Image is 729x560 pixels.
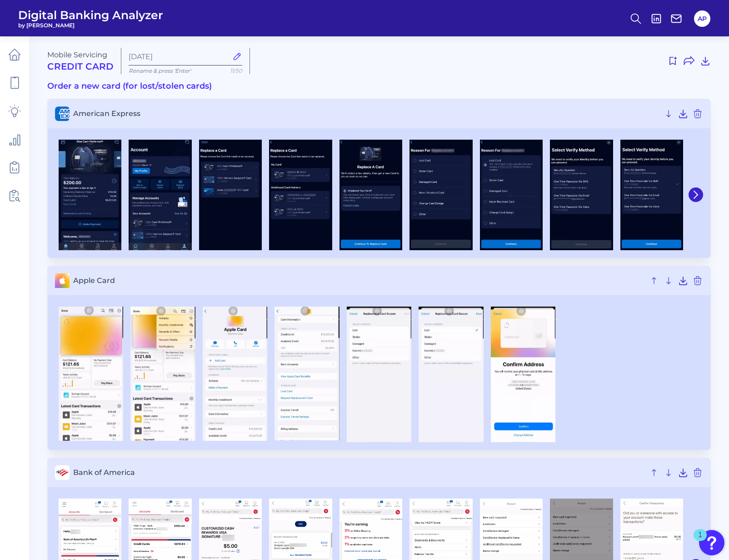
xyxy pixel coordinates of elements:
[47,50,114,72] div: Mobile Servicing
[73,468,645,477] span: Bank of America
[73,109,659,118] span: American Express
[47,61,114,72] h2: Credit Card
[698,535,702,547] div: 1
[409,140,472,250] img: American Express
[620,140,683,250] img: American Express
[203,307,267,441] img: Apple Card
[480,140,543,250] img: American Express
[340,140,402,250] img: American Express
[73,276,645,285] span: Apple Card
[491,307,555,442] img: Apple Card
[550,140,613,250] img: American Express
[699,530,724,555] button: Open Resource Center, 1 new notification
[694,10,710,27] button: AP
[230,67,242,74] span: 11/50
[275,307,339,440] img: Apple Card
[130,307,195,441] img: Apple Card
[269,140,332,250] img: American Express
[199,140,262,250] img: American Express
[47,81,711,91] h3: Order a new card (for lost/stolen cards)
[18,22,163,29] span: by [PERSON_NAME]
[347,307,411,442] img: Apple Card
[129,67,242,74] p: Rename & press 'Enter'
[18,8,163,22] span: Digital Banking Analyzer
[59,140,121,250] img: American Express
[129,140,191,250] img: American Express
[419,307,483,442] img: Apple Card
[59,307,123,441] img: Apple Card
